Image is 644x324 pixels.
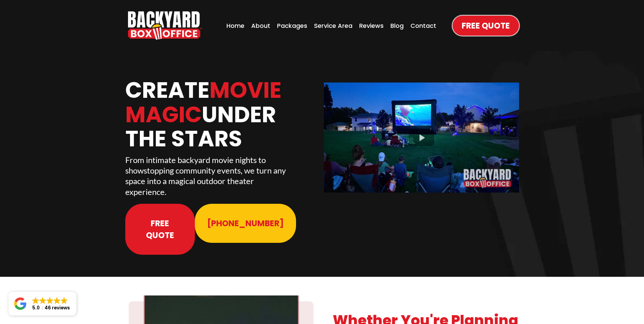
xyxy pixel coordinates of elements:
[125,75,281,130] span: Movie Magic
[312,19,354,32] a: Service Area
[224,19,246,32] a: Home
[125,155,307,186] p: From intimate backyard movie nights to showstopping community events, we turn any space into a ma...
[453,16,519,36] a: Free Quote
[128,11,202,40] img: Backyard Box Office
[388,19,406,32] a: Blog
[8,292,76,316] a: Close GoogleGoogleGoogleGoogleGoogle 5.046 reviews
[357,19,386,32] a: Reviews
[128,11,202,40] a: https://www.backyardboxoffice.com
[125,186,307,197] p: experience.
[125,78,320,151] h1: Create Under The Stars
[408,19,438,32] a: Contact
[275,19,309,32] a: Packages
[249,19,272,32] a: About
[125,204,195,255] a: Free Quote
[195,204,296,243] a: 913-214-1202
[137,217,183,241] span: Free Quote
[207,217,284,229] span: [PHONE_NUMBER]
[462,20,510,32] span: Free Quote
